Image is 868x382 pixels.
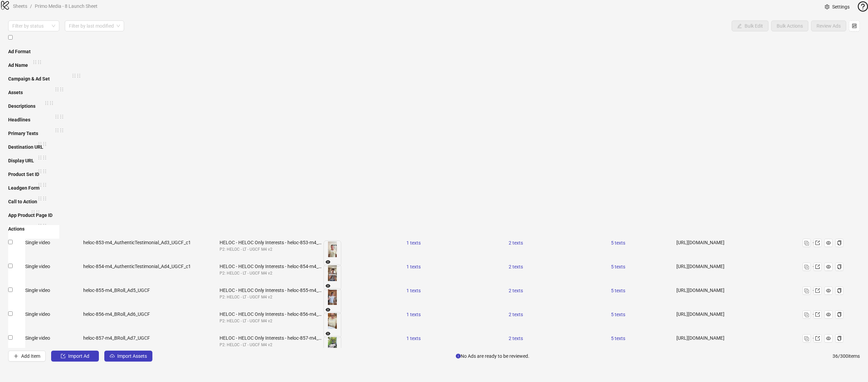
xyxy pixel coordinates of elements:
span: 5 texts [611,287,625,294]
li: / [30,2,32,10]
strong: Display URL [8,158,34,163]
span: holder [76,73,81,78]
img: Duplicate [804,312,809,317]
img: Asset 1 [324,289,341,306]
button: 1 texts [404,286,423,295]
button: 2 texts [506,310,526,319]
span: [URL][DOMAIN_NAME] [676,311,724,317]
span: eye [326,331,330,336]
strong: Product Set ID [8,172,39,177]
div: Select all rows [8,34,25,42]
span: holder [55,114,59,119]
span: holder [38,196,42,201]
img: Asset 1 [324,336,341,353]
span: eye [826,264,831,269]
button: 2 texts [506,334,526,342]
div: Resize Destination URL column [8,151,76,164]
span: eye [326,283,330,288]
span: export [815,312,820,317]
button: Duplicate [803,263,811,271]
span: holder [59,114,64,119]
span: holder [38,169,42,174]
div: P2: HELOC - LT - UGCF M4 v2 [220,318,322,324]
div: Resize Ad Format column [8,55,66,69]
img: Asset 1 [324,241,341,258]
button: 1 texts [404,239,423,247]
div: Resize Assets column [8,96,90,110]
button: 1 texts [404,263,423,271]
span: holder [31,210,35,215]
div: Resize Call to Action column [8,205,63,219]
button: Configure table settings [849,20,860,31]
img: Asset 1 [324,312,341,329]
span: import [61,354,65,358]
span: 2 texts [509,335,523,342]
span: holder [42,142,47,146]
span: heloc-855-m4_BRoll_Ad5_UGCF [83,288,150,293]
span: Import Ad [68,352,89,360]
button: 5 texts [608,310,628,319]
button: 2 texts [506,239,526,247]
span: export [815,288,820,293]
span: Single video [25,288,50,293]
img: Duplicate [804,336,809,341]
span: holder [38,223,42,228]
div: Resize Headlines column [8,123,110,137]
button: Import Ad [51,351,99,362]
button: Add Item [8,351,46,362]
button: Preview [324,258,332,266]
div: Resize Descriptions column [8,110,110,123]
div: Resize Primary Texts column [8,137,76,151]
span: Single video [25,264,50,269]
button: Preview [324,329,332,338]
span: question-circle [858,1,868,12]
span: holder [42,182,47,187]
button: Bulk Edit [732,20,768,31]
span: plus [14,354,18,358]
span: control [852,24,857,28]
span: export [815,264,820,269]
span: No Ads are ready to be reviewed. [456,352,529,360]
span: 5 texts [611,311,625,318]
div: Resize App Product Page ID column [8,219,76,233]
span: Import Assets [117,352,147,360]
button: Review Ads [811,20,846,31]
span: export [815,240,820,245]
div: P2: HELOC - LT - UGCF M4 v2 [220,294,322,300]
strong: Actions [8,226,25,232]
span: 5 texts [611,263,625,270]
div: P2: HELOC - LT - UGCF M4 v2 [220,246,322,253]
span: copy [837,264,842,269]
span: eye [826,288,831,293]
span: heloc-856-m4_BRoll_Ad6_UGCF [83,311,150,317]
span: 2 texts [509,311,523,318]
div: Resize Leadgen Form column [8,192,76,205]
a: Settings [819,1,855,12]
span: Single video [25,240,50,245]
div: P2: HELOC - LT - UGCF M4 v2 [220,270,322,277]
span: copy [837,240,842,245]
strong: Destination URL [8,144,43,150]
span: holder [44,101,49,105]
button: Import Assets [104,351,152,362]
span: Single video [25,311,50,317]
span: copy [837,336,842,341]
img: Asset 1 [324,265,341,282]
span: heloc-854-m4_AuthenticTestimonial_Ad4_UGCF_c1 [83,264,191,269]
span: holder [35,210,40,215]
span: Add Item [21,352,40,360]
span: 2 texts [509,239,523,247]
span: 2 texts [509,287,523,294]
div: Resize Product Set ID column [8,178,76,192]
span: holder [72,73,76,78]
button: 5 texts [608,263,628,271]
span: copy [837,288,842,293]
strong: Campaign & Ad Set [8,76,50,82]
span: holder [55,128,59,133]
div: Select row 3 [8,286,25,294]
span: Settings [832,3,850,11]
span: setting [825,4,829,9]
button: 5 texts [608,334,628,342]
span: 1 texts [406,239,421,247]
div: Select row 1 [8,239,25,246]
